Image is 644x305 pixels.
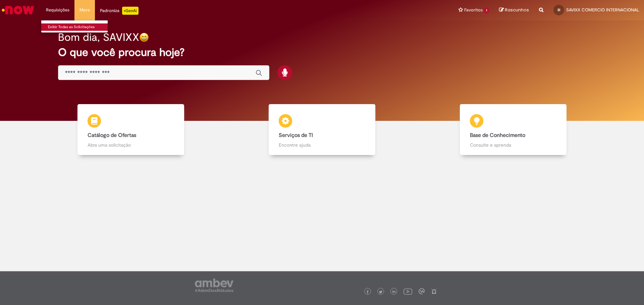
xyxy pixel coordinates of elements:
img: logo_footer_youtube.png [404,287,412,296]
img: happy-face.png [139,32,149,42]
span: Favoritos [464,7,483,13]
div: Padroniza [100,7,139,15]
a: Base de Conhecimento Consulte e aprenda [418,104,609,155]
ul: Requisições [41,20,108,33]
img: logo_footer_workplace.png [419,288,425,294]
b: Serviços de TI [279,132,313,139]
h2: O que você procura hoje? [58,47,586,58]
span: SAVIXX COMERCIO INTERNACIONAL [566,7,639,13]
span: SI [557,8,560,12]
a: Catálogo de Ofertas Abra uma solicitação [35,104,226,155]
a: Rascunhos [499,7,529,13]
img: ServiceNow [1,3,35,17]
a: Serviços de TI Encontre ajuda [226,104,418,155]
span: More [79,7,90,13]
b: Base de Conhecimento [470,132,525,139]
img: logo_footer_facebook.png [366,290,369,294]
h2: Bom dia, SAVIXX [58,31,139,43]
span: Requisições [46,7,69,13]
p: Abra uma solicitação [88,142,174,148]
span: Rascunhos [505,7,529,13]
img: logo_footer_linkedin.png [392,290,396,294]
img: logo_footer_ambev_rotulo_gray.png [195,279,233,292]
p: Consulte e aprenda [470,142,557,148]
img: logo_footer_naosei.png [431,288,437,294]
span: 1 [484,8,489,13]
img: logo_footer_twitter.png [379,290,382,294]
a: Exibir Todas as Solicitações [41,23,115,31]
p: +GenAi [122,7,139,15]
b: Catálogo de Ofertas [88,132,136,139]
p: Encontre ajuda [279,142,366,148]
